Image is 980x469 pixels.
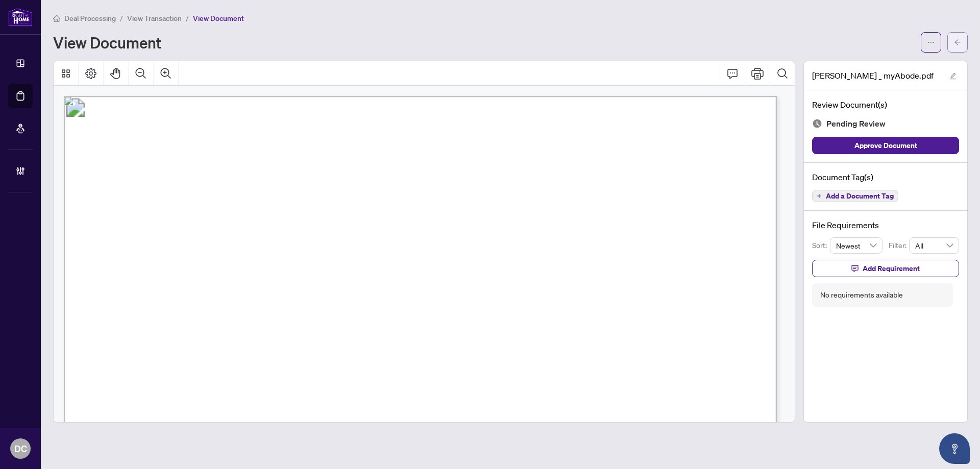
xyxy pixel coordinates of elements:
span: Add Requirement [863,260,920,277]
li: / [120,12,123,24]
p: Sort: [812,240,830,251]
p: Filter: [889,240,909,251]
li: / [186,12,189,24]
h4: Review Document(s) [812,98,959,111]
span: plus [817,193,822,199]
h1: View Document [53,34,161,51]
span: Deal Processing [64,14,116,23]
span: DC [14,441,27,456]
span: edit [949,72,957,80]
span: ellipsis [927,39,935,46]
div: No requirements available [820,289,903,301]
span: View Document [193,14,244,23]
button: Open asap [939,433,970,464]
button: Add Requirement [812,260,959,277]
h4: File Requirements [812,219,959,231]
span: View Transaction [127,14,182,23]
span: All [915,238,953,253]
span: Add a Document Tag [826,192,894,200]
img: Document Status [812,118,822,129]
button: Add a Document Tag [812,190,898,202]
span: home [53,15,60,22]
span: Pending Review [826,117,886,131]
h4: Document Tag(s) [812,171,959,183]
span: Approve Document [854,137,917,154]
button: Approve Document [812,137,959,154]
img: logo [8,8,33,27]
span: Newest [836,238,877,253]
span: [PERSON_NAME] _ myAbode.pdf [812,69,934,82]
span: arrow-left [954,39,961,46]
